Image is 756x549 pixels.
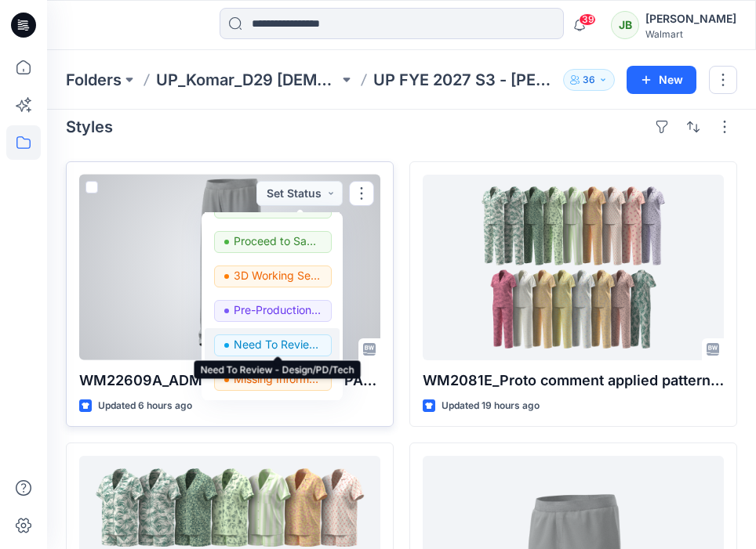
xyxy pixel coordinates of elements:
button: New [627,66,696,94]
a: UP_Komar_D29 [DEMOGRAPHIC_DATA] Sleep [156,69,339,91]
span: 39 [579,13,596,26]
a: WM2081E_Proto comment applied pattern_COLORWAY [423,175,724,360]
a: Folders [66,69,122,91]
p: Updated 6 hours ago [98,398,192,414]
p: Updated 19 hours ago [442,398,540,414]
div: [PERSON_NAME] [645,9,736,28]
div: JB [611,11,639,39]
p: Proceed to Sample [234,231,322,251]
p: 36 [583,71,595,88]
a: WM22609A_ADM_ESSENTIALS LONG PANT [79,175,380,360]
h4: Styles [66,117,113,136]
p: Pre-Production Approved [234,300,322,320]
p: Missing Information [234,369,322,389]
p: 3D Working Session - Need to Review [234,265,322,286]
p: UP FYE 2027 S3 - [PERSON_NAME] D29 [DEMOGRAPHIC_DATA] Sleepwear [373,69,556,91]
div: Walmart [645,28,736,40]
p: WM22609A_ADM_ESSENTIALS LONG PANT [79,370,380,392]
p: Need To Review - Design/PD/Tech [234,334,322,355]
p: WM2081E_Proto comment applied pattern_COLORWAY [423,370,724,392]
button: 36 [563,69,615,91]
